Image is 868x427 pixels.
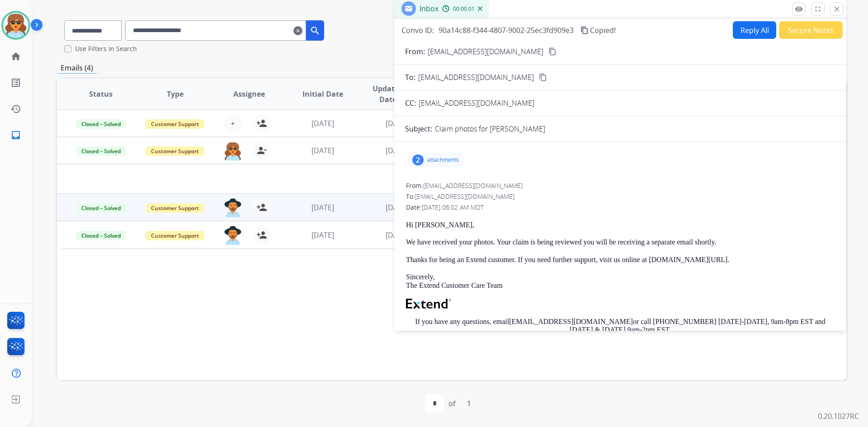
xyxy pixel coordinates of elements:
a: [EMAIL_ADDRESS][DOMAIN_NAME] [509,318,633,325]
p: We have received your photos. Your claim is being reviewed you will be receiving a separate email... [406,238,835,246]
span: Assignee [233,89,265,99]
mat-icon: inbox [10,130,21,141]
mat-icon: person_add [256,118,267,129]
span: Customer Support [146,119,204,129]
mat-icon: home [10,51,21,62]
span: + [231,118,235,129]
p: Sincerely, The Extend Customer Care Team [406,273,835,290]
span: Customer Support [146,203,204,213]
mat-icon: content_copy [548,47,557,56]
span: Closed – Solved [76,203,126,213]
mat-icon: person_add [256,202,267,213]
img: agent-avatar [224,198,242,217]
mat-icon: remove_red_eye [795,5,803,13]
span: Customer Support [146,146,204,156]
p: [EMAIL_ADDRESS][DOMAIN_NAME] [428,46,543,57]
p: 0.20.1027RC [818,411,859,422]
span: [EMAIL_ADDRESS][DOMAIN_NAME] [419,98,534,108]
span: Closed – Solved [76,146,126,156]
span: [EMAIL_ADDRESS][DOMAIN_NAME] [423,181,523,190]
div: 1 [460,394,478,413]
mat-icon: content_copy [539,73,547,81]
span: [DATE] [386,145,408,155]
div: From: [406,181,835,190]
mat-icon: close [833,5,841,13]
span: [EMAIL_ADDRESS][DOMAIN_NAME] [415,192,514,201]
span: [EMAIL_ADDRESS][DOMAIN_NAME] [418,72,534,83]
span: [DATE] [386,202,408,212]
button: + [224,114,242,132]
span: Status [89,89,113,99]
div: 2 [412,155,424,165]
mat-icon: person_add [256,230,267,240]
mat-icon: clear [293,25,302,36]
span: [DATE] [311,118,334,128]
div: of [448,398,455,409]
p: Subject: [405,123,432,134]
span: Initial Date [302,89,343,99]
mat-icon: content_copy [580,26,589,34]
div: To: [406,192,835,201]
mat-icon: person_remove [256,145,267,156]
p: To: [405,72,415,83]
img: Extend Logo [406,299,451,309]
p: Emails (4) [57,62,97,74]
button: Copied! [579,25,616,36]
span: [DATE] [311,145,334,155]
p: Hi [PERSON_NAME], [406,221,835,229]
img: agent-avatar [224,141,242,160]
mat-icon: list_alt [10,77,21,88]
span: Inbox [420,4,439,14]
span: Type [167,89,184,99]
span: [DATE] 06:02 AM MDT [422,203,484,211]
span: Copied! [590,25,616,36]
p: If you have any questions, email or call [PHONE_NUMBER] [DATE]-[DATE], 9am-8pm EST and [DATE] & [... [406,318,835,334]
span: [DATE] [386,118,408,128]
p: attachments [427,156,459,164]
mat-icon: history [10,103,21,114]
span: [DATE] [311,230,334,240]
span: [DATE] [311,202,334,212]
p: From: [405,46,425,57]
mat-icon: search [310,25,321,36]
span: Updated Date [368,83,409,105]
p: Thanks for being an Extend customer. If you need further support, visit us online at [DOMAIN_NAME... [406,256,835,264]
span: Customer Support [146,231,204,240]
p: Claim photos for [PERSON_NAME] [435,123,545,134]
mat-icon: fullscreen [814,5,822,13]
span: 90a14c88-f344-4807-9002-25ec3fd909e3 [439,25,574,35]
div: Date: [406,203,835,212]
span: Closed – Solved [76,119,126,129]
img: avatar [3,13,28,38]
img: agent-avatar [224,226,242,245]
p: Convo ID: [401,25,434,36]
p: CC: [405,98,416,108]
span: 00:00:01 [453,5,475,13]
button: Reply All [733,21,776,39]
button: Secure Notes [779,21,843,39]
span: [DATE] [386,230,408,240]
span: Closed – Solved [76,231,126,240]
label: Use Filters In Search [75,44,137,53]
